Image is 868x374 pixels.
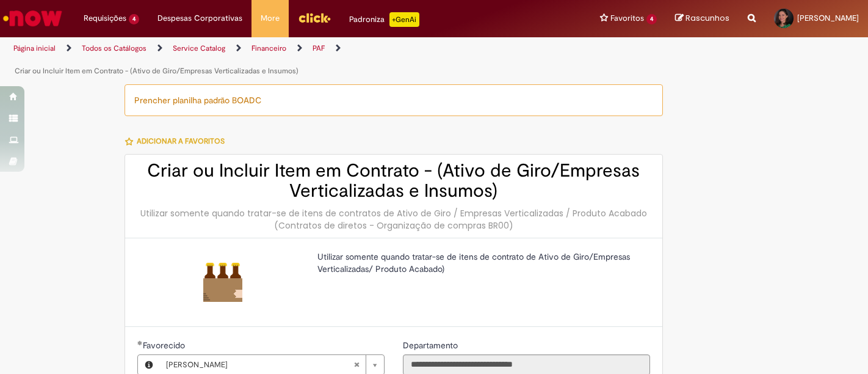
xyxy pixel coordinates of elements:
[9,37,570,82] ul: Trilhas de página
[317,251,641,275] p: Utilizar somente quando tratar-se de itens de contrato de Ativo de Giro/Empresas Verticalizadas/ ...
[685,12,729,24] span: Rascunhos
[675,13,729,24] a: Rascunhos
[125,84,663,116] div: Prencher planilha padrão BOADC
[251,43,286,53] a: Financeiro
[137,207,650,232] div: Utilizar somente quando tratar-se de itens de contratos de Ativo de Giro / Empresas Verticalizada...
[349,12,419,27] div: Padroniza
[157,12,242,24] span: Despesas Corporativas
[389,12,419,27] p: +GenAi
[203,263,242,302] img: Criar ou Incluir Item em Contrato - (Ativo de Giro/Empresas Verticalizadas e Insumos)
[403,340,460,351] span: Somente leitura - Departamento
[129,14,139,24] span: 4
[261,12,280,24] span: More
[125,128,231,154] button: Adicionar a Favoritos
[84,12,126,24] span: Requisições
[298,9,331,27] img: click_logo_yellow_360x200.png
[797,13,859,23] span: [PERSON_NAME]
[15,66,298,76] a: Criar ou Incluir Item em Contrato - (Ativo de Giro/Empresas Verticalizadas e Insumos)
[313,43,325,53] a: PAF
[403,339,460,351] label: Somente leitura - Departamento
[646,14,657,24] span: 4
[173,43,225,53] a: Service Catalog
[137,136,225,146] span: Adicionar a Favoritos
[610,12,644,24] span: Favoritos
[82,43,146,53] a: Todos os Catálogos
[137,161,650,201] h2: Criar ou Incluir Item em Contrato - (Ativo de Giro/Empresas Verticalizadas e Insumos)
[1,6,64,31] img: ServiceNow
[13,43,56,53] a: Página inicial
[137,340,143,345] span: Obrigatório Preenchido
[143,340,187,351] span: Necessários - Favorecido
